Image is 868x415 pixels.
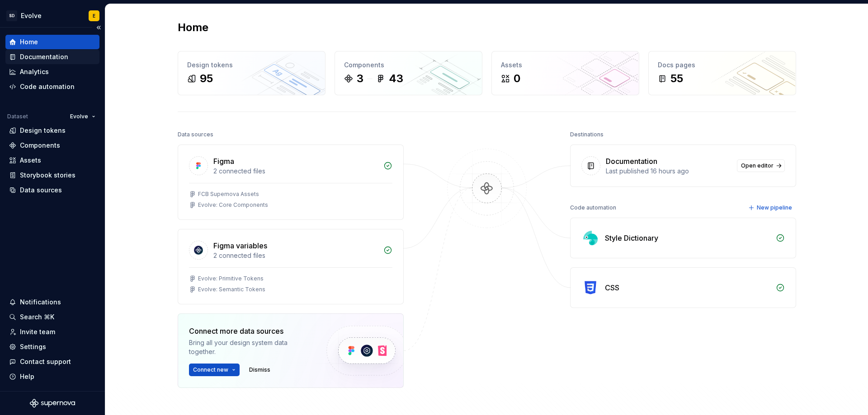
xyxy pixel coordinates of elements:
div: 95 [200,71,213,86]
button: SDEvolveE [2,6,103,25]
span: Dismiss [249,366,270,373]
div: Evolve: Primitive Tokens [198,275,264,282]
div: Search ⌘K [20,312,54,322]
div: FCB Supernova Assets [198,191,259,198]
div: 0 [514,71,520,86]
span: Open editor [741,162,774,169]
div: Style Dictionary [605,233,658,243]
a: Storybook stories [5,168,99,182]
div: Components [20,141,60,150]
button: Help [5,369,99,384]
a: Settings [5,340,99,354]
a: Documentation [5,50,99,64]
div: Bring all your design system data together. [189,338,311,356]
div: Documentation [20,52,68,61]
div: Figma [213,156,234,167]
a: Assets [5,153,99,168]
div: Evolve: Core Components [198,201,268,209]
div: Documentation [606,156,657,167]
div: Dataset [7,113,28,120]
div: Last published 16 hours ago [606,167,731,176]
div: Help [20,372,34,381]
div: Data sources [178,128,213,141]
span: Evolve [70,113,88,120]
div: Destinations [570,128,604,141]
a: Home [5,35,99,49]
div: Storybook stories [20,171,75,180]
div: Assets [501,61,630,70]
button: Search ⌘K [5,310,99,324]
div: Figma variables [213,240,267,251]
div: 55 [670,71,683,86]
a: Figma2 connected filesFCB Supernova AssetsEvolve: Core Components [178,145,404,220]
a: Invite team [5,325,99,339]
svg: Supernova Logo [30,399,75,408]
a: Open editor [737,159,785,172]
div: Evolve [21,11,42,20]
div: Data sources [20,186,62,195]
a: Data sources [5,183,99,197]
button: Evolve [66,110,99,123]
div: Connect more data sources [189,326,311,336]
div: Analytics [20,67,49,76]
div: Design tokens [187,61,316,70]
div: CSS [605,282,619,293]
a: Docs pages55 [648,51,796,95]
div: Home [20,37,38,47]
span: Connect new [193,366,228,373]
div: 3 [357,71,363,86]
button: Collapse sidebar [92,21,105,34]
button: Connect new [189,364,240,376]
div: Components [344,61,473,70]
h2: Home [178,20,208,35]
div: Evolve: Semantic Tokens [198,286,265,293]
a: Components343 [335,51,482,95]
div: 2 connected files [213,251,378,260]
button: Contact support [5,354,99,369]
div: Notifications [20,298,61,307]
span: New pipeline [757,204,792,211]
div: Code automation [20,82,75,91]
div: SD [6,10,17,21]
div: Design tokens [20,126,66,135]
div: 43 [389,71,403,86]
a: Components [5,138,99,153]
a: Design tokens [5,123,99,138]
a: Design tokens95 [178,51,325,95]
button: Notifications [5,295,99,309]
a: Assets0 [491,51,639,95]
div: Assets [20,156,41,165]
div: 2 connected files [213,167,378,176]
div: Settings [20,342,46,351]
div: E [93,12,95,19]
div: Invite team [20,327,55,336]
button: New pipeline [745,201,796,214]
a: Code automation [5,79,99,94]
div: Docs pages [658,61,787,70]
div: Contact support [20,357,71,366]
button: Dismiss [245,364,274,376]
div: Code automation [570,201,616,214]
a: Analytics [5,65,99,79]
a: Figma variables2 connected filesEvolve: Primitive TokensEvolve: Semantic Tokens [178,229,404,304]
